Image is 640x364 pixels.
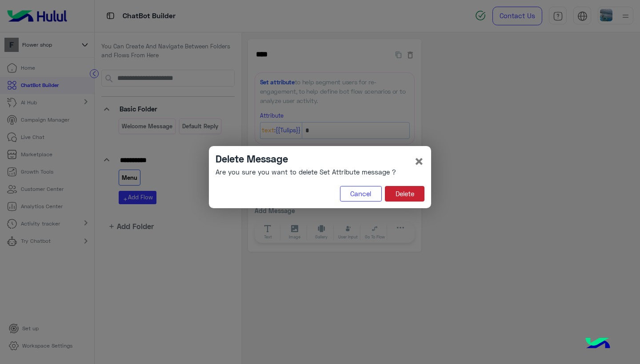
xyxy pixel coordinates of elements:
h6: Are you sure you want to delete Set Attribute message ? [216,168,396,176]
button: Delete [385,186,424,202]
span: × [414,151,424,171]
h4: Delete Message [216,153,396,165]
img: hulul-logo.png [582,328,613,360]
button: Cancel [340,186,382,202]
button: Close [414,153,424,170]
